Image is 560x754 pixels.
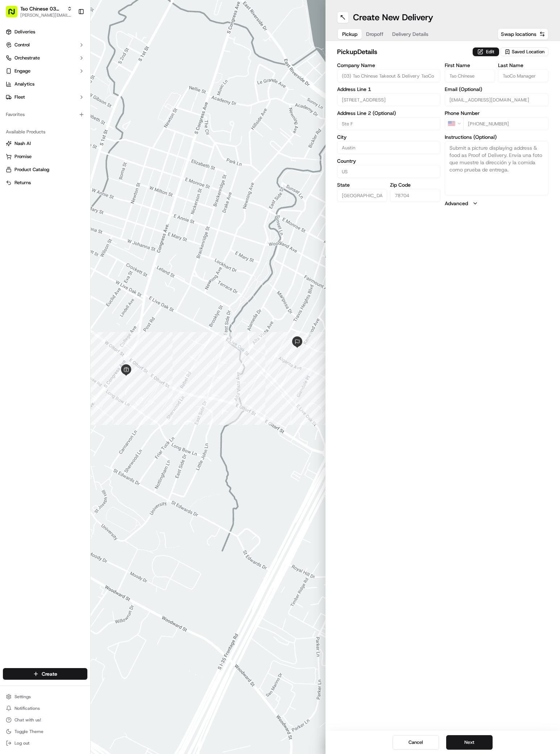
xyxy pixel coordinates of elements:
label: Email (Optional) [445,87,548,92]
span: Dropoff [366,30,383,38]
label: State [337,182,387,187]
span: Returns [14,179,31,186]
span: Orchestrate [14,55,40,61]
a: Deliveries [3,26,87,38]
button: Chat with us! [3,715,87,725]
span: Product Catalog [14,166,49,173]
textarea: Submit a picture displaying address & food as Proof of Delivery. Envía una foto que muestre la di... [445,141,548,195]
input: Enter company name [337,69,441,82]
span: Notifications [14,705,40,711]
button: [PERSON_NAME][EMAIL_ADDRESS][DOMAIN_NAME] [20,12,72,18]
label: Address Line 2 (Optional) [337,111,441,116]
label: City [337,134,441,140]
div: Favorites [3,109,87,120]
a: Analytics [3,78,87,90]
button: Tso Chinese 03 TsoCo [20,5,64,12]
button: Settings [3,692,87,702]
a: Promise [6,153,84,160]
input: Enter first name [445,69,495,82]
input: Enter address [337,93,441,106]
span: Delivery Details [392,30,428,38]
h2: pickup Details [337,47,469,57]
label: First Name [445,63,495,68]
input: Enter zip code [390,189,440,202]
button: Swap locations [498,28,548,40]
span: Toggle Theme [14,729,43,734]
button: Notifications [3,703,87,713]
label: Company Name [337,63,441,68]
span: Deliveries [14,29,35,35]
label: Phone Number [445,111,548,116]
button: Control [3,39,87,51]
button: Next [446,735,493,750]
button: Product Catalog [3,164,87,175]
input: Apartment, suite, unit, etc. [337,117,441,130]
span: Create [42,670,57,678]
button: Log out [3,738,87,748]
button: Promise [3,151,87,162]
a: Nash AI [6,140,84,147]
input: Enter city [337,141,441,154]
span: Settings [14,694,31,700]
span: Engage [14,68,30,74]
a: Product Catalog [6,166,84,173]
input: Enter last name [498,69,548,82]
span: Nash AI [14,140,31,147]
span: Analytics [14,81,34,87]
button: Tso Chinese 03 TsoCo[PERSON_NAME][EMAIL_ADDRESS][DOMAIN_NAME] [3,3,75,20]
label: Address Line 1 [337,87,441,92]
h1: Create New Delivery [353,12,433,23]
button: Advanced [445,200,548,207]
button: Orchestrate [3,52,87,64]
a: Returns [6,179,84,186]
label: Country [337,158,441,163]
span: Swap locations [501,30,536,38]
button: Engage [3,65,87,77]
span: Promise [14,153,32,160]
button: Cancel [393,735,439,750]
span: Log out [14,740,29,746]
button: Fleet [3,91,87,103]
span: Pickup [342,30,357,38]
button: Nash AI [3,138,87,149]
button: Saved Location [501,47,548,57]
div: Available Products [3,126,87,138]
span: Fleet [14,94,25,100]
label: Instructions (Optional) [445,134,548,140]
span: Chat with us! [14,717,41,723]
span: Control [14,42,30,48]
input: Enter phone number [463,117,548,130]
label: Advanced [445,200,468,207]
input: Enter state [337,189,387,202]
button: Create [3,668,87,680]
label: Zip Code [390,182,440,187]
input: Enter country [337,165,441,178]
button: Returns [3,177,87,188]
button: Edit [473,47,499,56]
input: Enter email address [445,93,548,106]
button: Toggle Theme [3,726,87,737]
label: Last Name [498,63,548,68]
span: Saved Location [512,49,544,55]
